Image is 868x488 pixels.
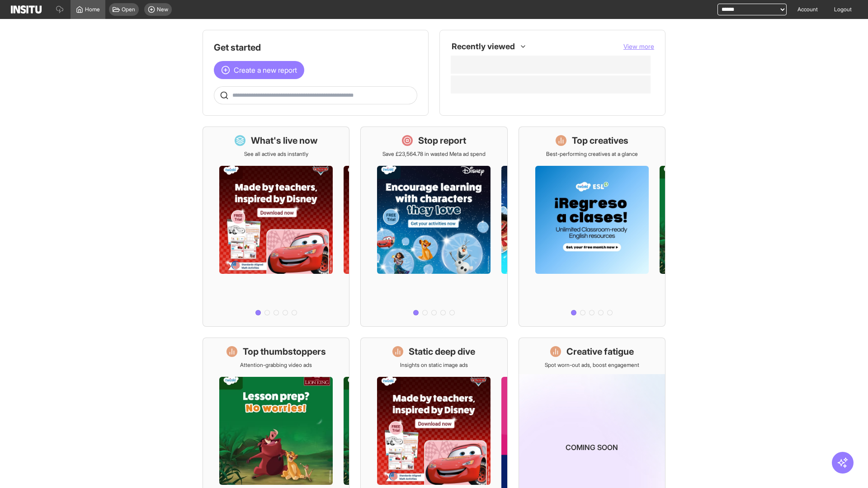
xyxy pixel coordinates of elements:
[623,42,654,50] span: View more
[623,42,654,51] button: View more
[243,345,326,358] h1: Top thumbstoppers
[85,6,100,13] span: Home
[519,127,665,327] a: Top creativesBest-performing creatives at a glance
[11,5,42,14] img: Logo
[234,65,297,75] span: Create a new report
[400,361,468,369] p: Insights on static image ads
[546,150,638,158] p: Best-performing creatives at a glance
[360,127,507,327] a: Stop reportSave £23,564.78 in wasted Meta ad spend
[214,61,304,79] button: Create a new report
[214,41,417,54] h1: Get started
[157,6,168,13] span: New
[240,361,312,369] p: Attention-grabbing video ads
[244,150,308,158] p: See all active ads instantly
[251,134,318,147] h1: What's live now
[409,345,475,358] h1: Static deep dive
[572,134,628,147] h1: Top creatives
[418,134,466,147] h1: Stop report
[203,127,349,327] a: What's live nowSee all active ads instantly
[122,6,135,13] span: Open
[382,150,486,158] p: Save £23,564.78 in wasted Meta ad spend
